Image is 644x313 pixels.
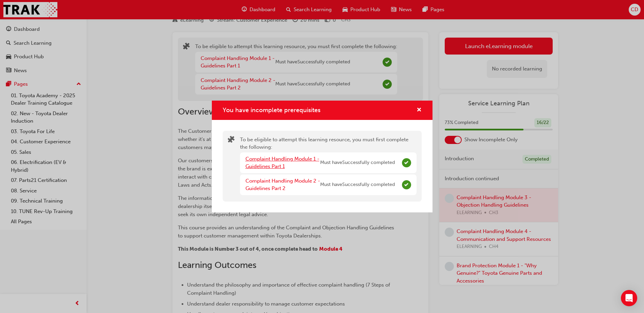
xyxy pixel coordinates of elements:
[212,101,433,212] div: You have incomplete prerequisites
[245,178,320,192] a: Complaint Handling Module 2 - Guidelines Part 2
[228,137,235,144] span: puzzle-icon
[417,106,422,114] button: cross-icon
[320,159,395,167] span: Must have Successfully completed
[223,106,320,114] span: You have incomplete prerequisites
[621,290,637,306] div: Open Intercom Messenger
[245,156,319,170] a: Complaint Handling Module 1 - Guidelines Part 1
[402,180,411,189] span: Complete
[417,107,422,113] span: cross-icon
[240,136,417,196] div: To be eligible to attempt this learning resource, you must first complete the following:
[320,181,395,189] span: Must have Successfully completed
[402,158,411,167] span: Complete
